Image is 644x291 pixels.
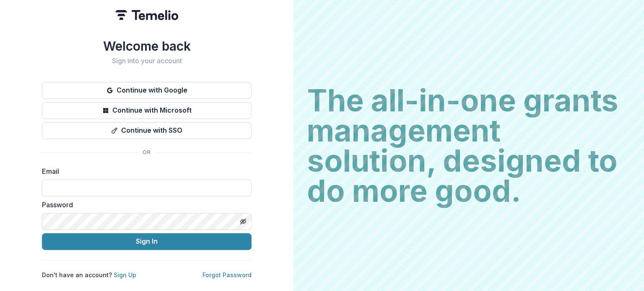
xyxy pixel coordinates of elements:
[42,233,252,250] button: Sign In
[42,122,252,139] button: Continue with SSO
[42,39,252,54] h1: Welcome back
[42,166,247,176] label: Email
[203,271,252,278] a: Forgot Password
[42,82,252,99] button: Continue with Google
[42,102,252,119] button: Continue with Microsoft
[114,271,136,278] a: Sign Up
[115,10,178,20] img: Temelio
[42,270,136,279] p: Don't have an account?
[42,57,252,65] h2: Sign into your account
[236,215,250,228] button: Toggle password visibility
[42,200,247,210] label: Password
